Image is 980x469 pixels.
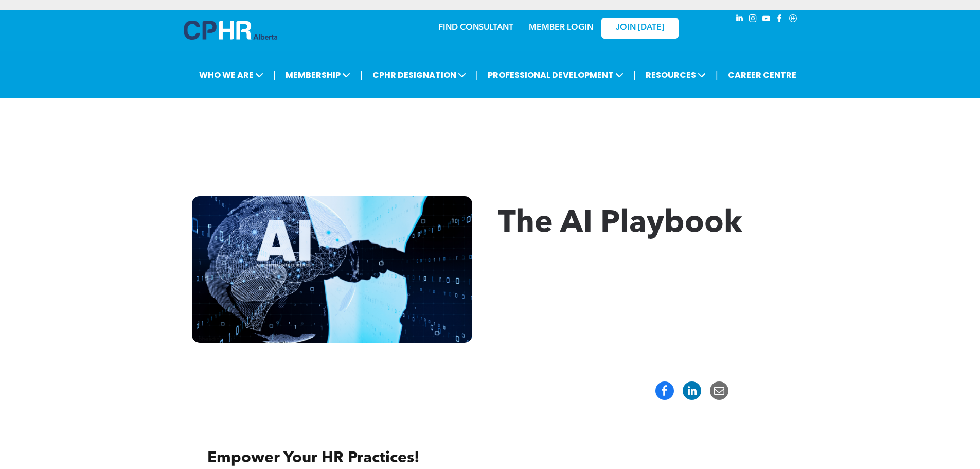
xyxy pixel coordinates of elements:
[716,64,718,85] li: |
[498,209,742,239] span: The AI Playbook
[196,65,266,84] span: WHO WE ARE
[360,64,363,85] li: |
[369,65,469,84] span: CPHR DESIGNATION
[734,13,745,27] a: linkedin
[476,64,478,85] li: |
[643,65,709,84] span: RESOURCES
[725,65,799,84] a: CAREER CENTRE
[616,23,664,33] span: JOIN [DATE]
[633,64,636,85] li: |
[761,13,772,27] a: youtube
[529,24,593,32] a: MEMBER LOGIN
[438,24,513,32] a: FIND CONSULTANT
[747,13,759,27] a: instagram
[207,450,420,466] span: Empower Your HR Practices!
[485,65,627,84] span: PROFESSIONAL DEVELOPMENT
[273,64,276,85] li: |
[282,65,353,84] span: MEMBERSHIP
[788,13,799,27] a: Social network
[774,13,786,27] a: facebook
[184,21,277,40] img: A blue and white logo for cp alberta
[601,18,679,39] a: JOIN [DATE]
